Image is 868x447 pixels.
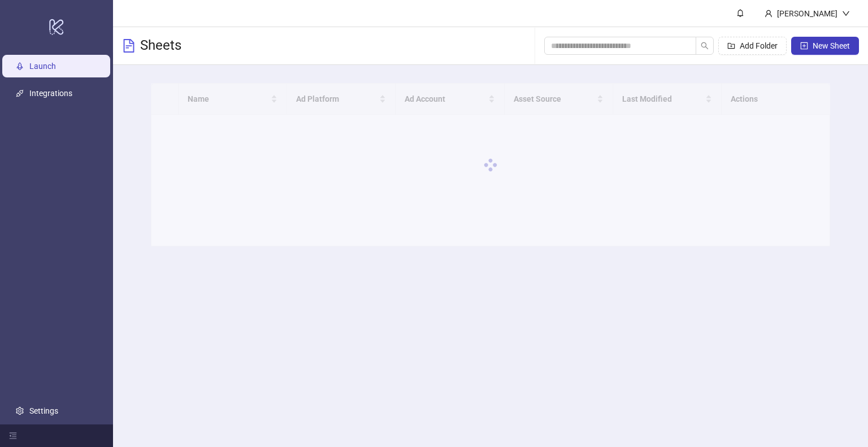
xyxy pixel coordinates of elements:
a: Settings [29,406,58,415]
span: down [842,10,850,18]
h3: Sheets [140,37,181,55]
span: folder-add [727,42,735,50]
span: bell [736,9,744,17]
a: Launch [29,62,56,71]
span: user [765,10,772,18]
button: New Sheet [791,37,859,55]
a: Integrations [29,89,72,98]
span: search [701,42,709,50]
span: menu-fold [9,432,17,440]
span: Add Folder [740,41,778,50]
button: Add Folder [718,37,787,55]
div: [PERSON_NAME] [772,7,842,20]
span: file-text [122,39,136,53]
span: plus-square [800,42,808,50]
span: New Sheet [813,41,850,50]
